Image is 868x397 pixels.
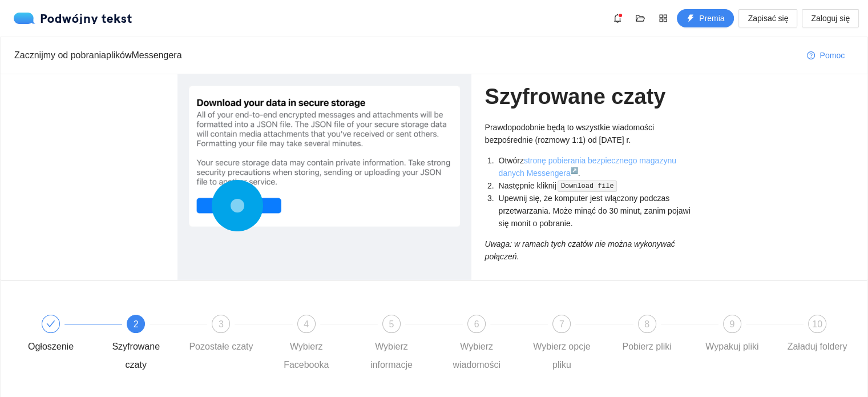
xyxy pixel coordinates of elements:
[533,342,590,370] font: Wybierz opcje pliku
[389,319,394,329] font: 5
[571,167,578,174] font: ↗
[18,315,103,356] div: Ogłoszenie
[654,9,672,27] button: sklep z aplikacjami
[784,315,850,356] div: 10Załaduj foldery
[499,156,676,178] font: stronę pobierania bezpiecznego magazynu danych Messengera
[46,319,55,328] span: sprawdzać
[499,181,556,190] font: Następnie kliknij
[189,342,253,351] font: Pozostałe czaty
[273,315,358,374] div: 4Wybierz Facebooka
[443,315,528,374] div: 6Wybierz wiadomości
[609,14,626,23] span: dzwonek
[819,51,845,60] font: Pomoc
[705,342,758,351] font: Wypakuj pliki
[134,319,139,329] font: 2
[219,319,224,329] font: 3
[802,9,859,27] button: Zaloguj się
[528,315,613,374] div: 7Wybierz opcje pliku
[304,319,309,329] font: 4
[798,46,854,65] button: krąg pytańPomoc
[677,9,734,27] button: piorunPremia
[370,342,413,370] font: Wybierz informacje
[485,85,666,109] font: Szyfrowane czaty
[811,14,850,23] font: Zaloguj się
[748,14,788,23] font: Zapisać się
[131,50,181,60] font: Messengera
[485,239,675,261] font: Uwaga: w ramach tych czatów nie można wykonywać połączeń.
[631,9,649,27] button: folder-otwarty
[614,315,699,356] div: 8Pobierz pliki
[729,319,734,329] font: 9
[787,342,847,351] font: Załaduj foldery
[812,319,822,329] font: 10
[28,342,74,351] font: Ogłoszenie
[632,14,649,23] span: folder-otwarty
[358,315,443,374] div: 5Wybierz informacje
[644,319,649,329] font: 8
[699,315,784,356] div: 9Wypakuj pliki
[559,319,564,329] font: 7
[474,319,479,329] font: 6
[558,181,617,192] code: Download file
[112,342,160,370] font: Szyfrowane czaty
[40,10,132,26] font: Podwójny tekst
[485,123,655,145] font: Prawdopodobnie będą to wszystkie wiadomości bezpośrednie (rozmowy 1:1) od [DATE] r.
[699,14,724,23] font: Premia
[578,169,580,178] font: .
[453,342,500,370] font: Wybierz wiadomości
[499,156,524,165] font: Otwórz
[103,315,188,374] div: 2Szyfrowane czaty
[106,50,131,60] font: plików
[608,9,627,27] button: dzwonek
[14,50,106,60] font: Zacznijmy od pobrania
[687,14,695,23] span: piorun
[284,342,329,370] font: Wybierz Facebooka
[738,9,797,27] button: Zapisać się
[14,13,40,24] img: logo
[188,315,273,356] div: 3Pozostałe czaty
[499,156,676,178] a: stronę pobierania bezpiecznego magazynu danych Messengera↗
[14,13,132,24] a: logoPodwójny tekst
[499,194,691,228] font: Upewnij się, że komputer jest włączony podczas przetwarzania. Może minąć do 30 minut, zanim pojaw...
[622,342,671,351] font: Pobierz pliki
[807,51,815,61] span: krąg pytań
[655,14,672,23] span: sklep z aplikacjami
